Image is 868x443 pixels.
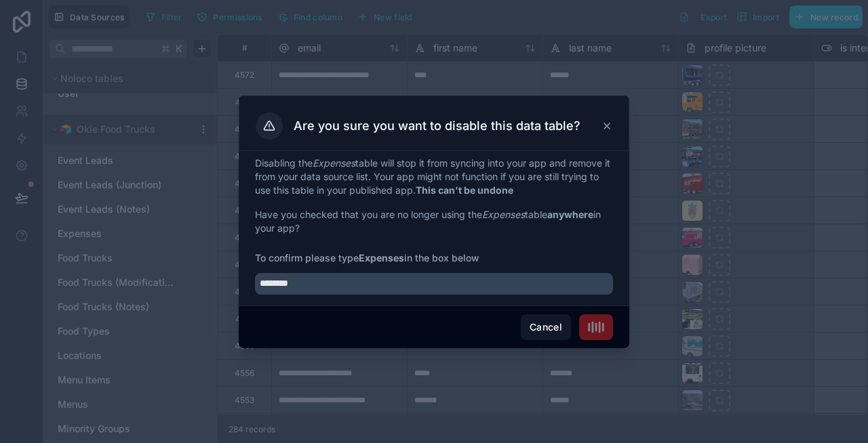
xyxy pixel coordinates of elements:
[416,184,513,196] strong: This can't be undone
[521,314,571,340] button: Cancel
[482,209,525,220] em: Expenses
[255,208,613,235] p: Have you checked that you are no longer using the table in your app?
[294,118,580,134] h3: Are you sure you want to disable this data table?
[255,156,613,197] p: Disabling the table will stop it from syncing into your app and remove it from your data source l...
[359,252,404,263] strong: Expenses
[255,251,613,265] span: To confirm please type in the box below
[547,209,593,220] strong: anywhere
[313,157,355,169] em: Expenses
